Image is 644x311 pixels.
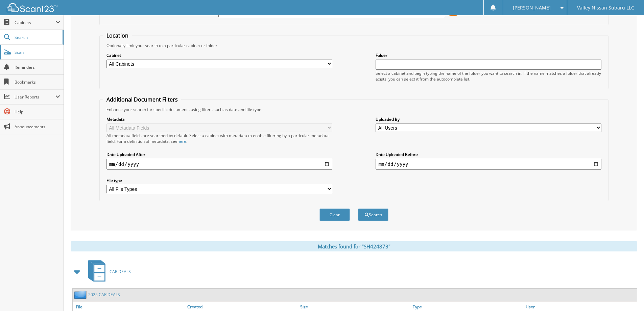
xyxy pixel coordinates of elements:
span: CAR DEALS [110,269,131,274]
img: folder2.png [74,290,88,299]
span: Scan [15,49,60,55]
label: Metadata [106,116,332,122]
iframe: Chat Widget [610,279,644,311]
img: scan123-logo-white.svg [7,3,57,12]
div: Enhance your search for specific documents using filters such as date and file type. [103,107,605,112]
label: Date Uploaded Before [376,152,601,157]
button: Clear [319,208,350,221]
a: 2025 CAR DEALS [88,292,120,297]
div: All metadata fields are searched by default. Select a cabinet with metadata to enable filtering b... [106,133,332,144]
div: Optionally limit your search to a particular cabinet or folder [103,43,605,48]
span: Cabinets [15,20,55,25]
span: Bookmarks [15,79,60,85]
span: [PERSON_NAME] [513,6,551,10]
input: start [106,159,332,170]
span: Announcements [15,124,60,130]
div: Matches found for "SH424873" [71,241,637,251]
a: CAR DEALS [84,258,131,285]
span: Help [15,109,60,115]
label: Cabinet [106,52,332,58]
a: here [177,138,186,144]
span: Reminders [15,64,60,70]
label: Folder [376,52,601,58]
span: User Reports [15,94,55,100]
label: Date Uploaded After [106,152,332,157]
label: File type [106,178,332,183]
label: Uploaded By [376,116,601,122]
div: Select a cabinet and begin typing the name of the folder you want to search in. If the name match... [376,70,601,82]
input: end [376,159,601,170]
button: Search [358,208,388,221]
legend: Additional Document Filters [103,96,181,103]
span: Search [15,35,59,40]
legend: Location [103,32,132,39]
span: Valley Nissan Subaru LLC [577,6,634,10]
